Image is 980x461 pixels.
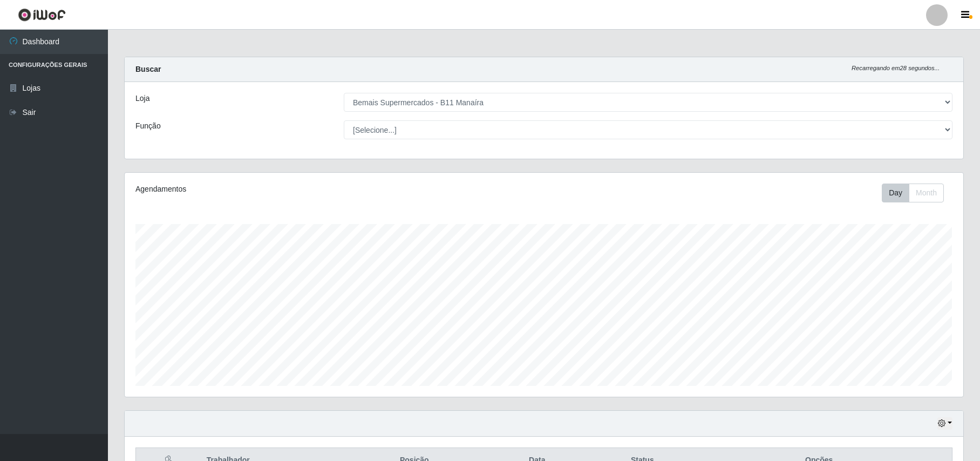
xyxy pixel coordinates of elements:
button: Day [882,184,909,202]
label: Loja [135,93,149,104]
div: Toolbar with button groups [882,184,952,202]
div: Agendamentos [135,184,466,195]
strong: Buscar [135,65,161,73]
i: Recarregando em 28 segundos... [852,65,940,71]
img: CoreUI Logo [18,8,66,22]
div: First group [882,184,944,202]
button: Month [909,184,944,202]
label: Função [135,120,161,132]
